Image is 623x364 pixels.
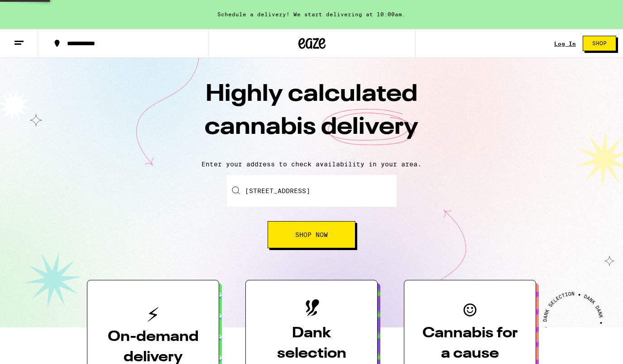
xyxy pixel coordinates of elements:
span: Shop [592,41,607,46]
h1: Highly calculated cannabis delivery [153,78,470,153]
h3: Cannabis for a cause [419,323,521,364]
span: Shop Now [295,232,328,238]
a: Shop [576,36,623,51]
span: Hi. Need any help? [5,6,65,14]
button: Shop Now [268,221,355,248]
p: Enter your address to check availability in your area. [9,161,614,168]
input: Enter your delivery address [227,175,397,207]
h3: Dank selection [260,323,363,364]
a: Log In [554,41,576,47]
button: Shop [583,36,616,51]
